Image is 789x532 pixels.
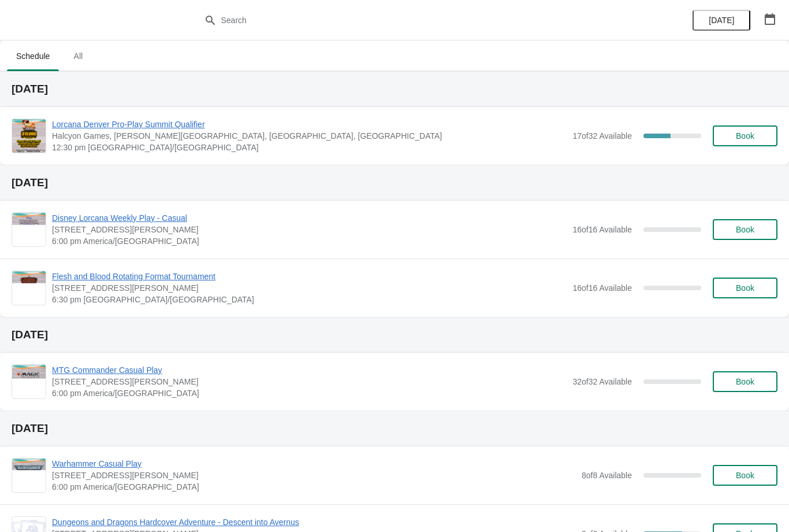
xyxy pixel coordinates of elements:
img: Flesh and Blood Rotating Format Tournament | 2040 Louetta Rd Ste I Spring, TX 77388 | 6:30 pm Ame... [12,271,46,305]
button: Book [713,465,777,486]
span: Flesh and Blood Rotating Format Tournament [52,271,567,282]
span: [STREET_ADDRESS][PERSON_NAME] [52,282,567,294]
button: Book [713,278,777,298]
span: All [64,46,92,66]
img: Disney Lorcana Weekly Play - Casual | 2040 Louetta Rd Ste I Spring, TX 77388 | 6:00 pm America/Ch... [12,213,46,246]
h2: [DATE] [12,83,777,95]
span: [DATE] [709,16,734,25]
span: 6:00 pm America/[GEOGRAPHIC_DATA] [52,387,567,399]
button: [DATE] [693,10,750,31]
span: 17 of 32 Available [572,131,632,141]
span: 6:30 pm [GEOGRAPHIC_DATA]/[GEOGRAPHIC_DATA] [52,294,567,305]
span: 16 of 16 Available [572,283,632,293]
span: [STREET_ADDRESS][PERSON_NAME] [52,470,576,481]
button: Book [713,219,777,240]
span: 6:00 pm America/[GEOGRAPHIC_DATA] [52,481,576,493]
img: Lorcana Denver Pro-Play Summit Qualifier | Halcyon Games, Louetta Road, Spring, TX, USA | 12:30 p... [12,119,46,153]
span: Warhammer Casual Play [52,458,576,470]
button: Book [713,125,777,146]
span: [STREET_ADDRESS][PERSON_NAME] [52,224,567,235]
span: 32 of 32 Available [572,377,632,386]
img: MTG Commander Casual Play | 2040 Louetta Rd Ste I Spring, TX 77388 | 6:00 pm America/Chicago [12,365,46,398]
span: 12:30 pm [GEOGRAPHIC_DATA]/[GEOGRAPHIC_DATA] [52,142,567,153]
span: 16 of 16 Available [572,225,632,234]
span: Book [736,131,754,141]
span: Book [736,225,754,234]
span: [STREET_ADDRESS][PERSON_NAME] [52,376,567,387]
h2: [DATE] [12,329,777,341]
span: Schedule [7,46,59,66]
span: Halcyon Games, [PERSON_NAME][GEOGRAPHIC_DATA], [GEOGRAPHIC_DATA], [GEOGRAPHIC_DATA] [52,130,567,142]
span: MTG Commander Casual Play [52,364,567,376]
button: Book [713,371,777,392]
span: 6:00 pm America/[GEOGRAPHIC_DATA] [52,235,567,247]
h2: [DATE] [12,177,777,189]
span: Book [736,471,754,480]
h2: [DATE] [12,423,777,434]
span: 8 of 8 Available [582,471,632,480]
img: Warhammer Casual Play | 2040 Louetta Rd Ste I Spring, TX 77388 | 6:00 pm America/Chicago [12,459,46,492]
span: Disney Lorcana Weekly Play - Casual [52,212,567,224]
span: Dungeons and Dragons Hardcover Adventure - Descent into Avernus [52,516,576,528]
span: Book [736,283,754,293]
input: Search [221,10,592,31]
span: Lorcana Denver Pro-Play Summit Qualifier [52,119,567,130]
span: Book [736,377,754,386]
